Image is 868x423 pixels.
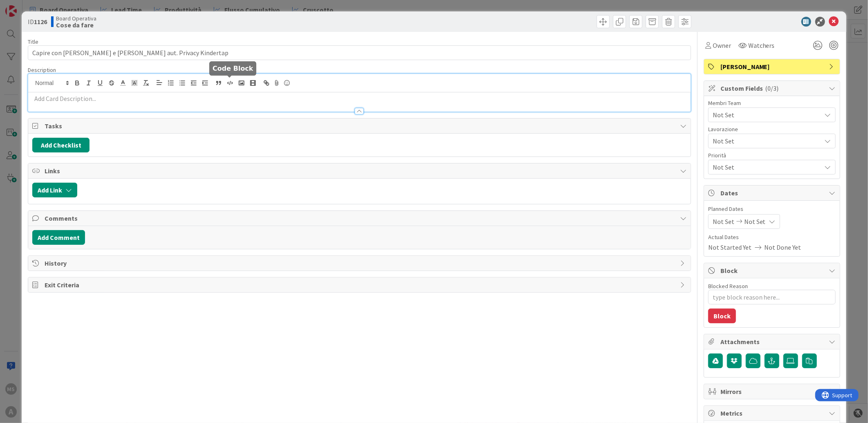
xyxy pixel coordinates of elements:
[720,408,825,418] span: Metrics
[720,266,825,275] span: Block
[708,205,836,213] span: Planned Dates
[32,138,89,152] button: Add Checklist
[708,126,836,132] div: Lavorazione
[765,84,779,92] span: ( 0/3 )
[708,282,748,290] label: Blocked Reason
[32,183,77,197] button: Add Link
[708,242,752,252] span: Not Started Yet
[713,162,821,172] span: Not Set
[720,337,825,347] span: Attachments
[713,217,734,226] span: Not Set
[45,213,676,223] span: Comments
[708,152,836,158] div: Priorità
[765,242,801,252] span: Not Done Yet
[708,233,836,242] span: Actual Dates
[748,40,775,50] span: Watchers
[45,280,676,290] span: Exit Criteria
[28,17,47,27] span: ID
[56,15,96,22] span: Board Operativa
[45,166,676,176] span: Links
[708,309,736,323] button: Block
[744,217,766,226] span: Not Set
[713,110,821,120] span: Not Set
[34,18,47,26] b: 1126
[56,22,96,28] b: Cose da fare
[45,258,676,268] span: History
[713,40,731,50] span: Owner
[720,83,825,93] span: Custom Fields
[213,65,253,72] h5: Code Block
[720,387,825,396] span: Mirrors
[720,62,825,72] span: [PERSON_NAME]
[720,188,825,198] span: Dates
[713,135,817,147] span: Not Set
[28,38,38,45] label: Title
[32,230,85,245] button: Add Comment
[28,66,56,74] span: Description
[28,45,691,60] input: type card name here...
[17,1,37,11] span: Support
[45,121,676,131] span: Tasks
[708,100,836,106] div: Membri Team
